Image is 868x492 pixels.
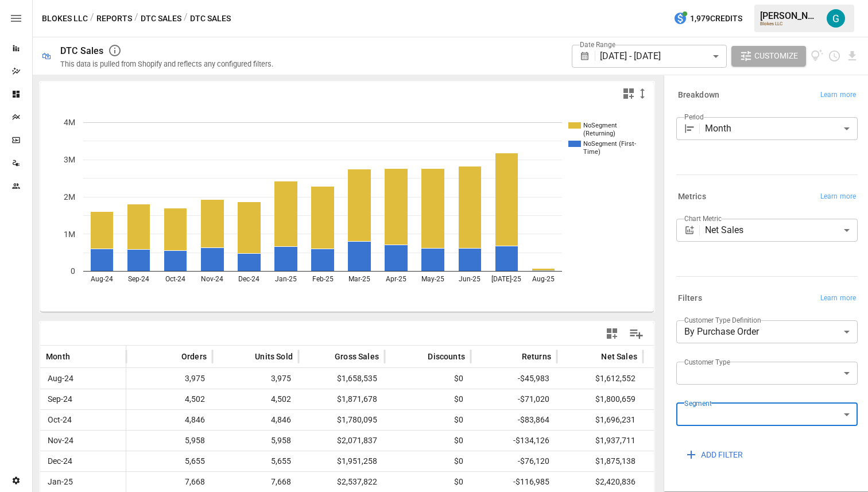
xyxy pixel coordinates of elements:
text: Aug-25 [532,275,555,283]
text: Jan-25 [275,275,297,283]
span: -$45,983 [516,369,551,389]
span: $1,800,659 [594,389,637,409]
button: ADD FILTER [676,444,751,465]
span: $0 [452,410,465,430]
span: Learn more [820,191,856,203]
span: -$76,120 [516,451,551,471]
div: DTC Sales [60,45,103,56]
div: By Purchase Order [676,320,858,343]
span: 1,979 Credits [690,11,742,26]
text: Nov-24 [201,275,223,283]
div: / [184,11,188,26]
span: 5,958 [269,431,293,451]
span: $1,871,678 [335,389,379,409]
button: Sort [410,348,427,365]
text: 2M [64,192,75,202]
button: Schedule report [828,49,841,63]
button: Sort [71,348,87,365]
span: $1,951,258 [335,451,379,471]
span: Jan-25 [46,472,75,492]
span: -$116,985 [511,472,551,492]
button: Sort [317,348,334,365]
span: $0 [452,451,465,471]
div: Month [705,117,858,140]
text: 0 [71,266,75,276]
label: Chart Metric [684,214,722,223]
label: Customer Type Definition [684,315,761,325]
button: Sort [584,348,600,365]
svg: A chart. [40,105,654,312]
span: 5,655 [269,451,293,471]
span: -$134,126 [511,431,551,451]
button: Sort [238,348,254,365]
button: Sort [164,348,180,365]
span: Learn more [820,90,856,101]
span: $1,937,711 [594,431,637,451]
text: Apr-25 [386,275,406,283]
text: Dec-24 [238,275,259,283]
span: $1,658,535 [335,369,379,389]
text: (Returning) [583,130,615,137]
span: $1,875,138 [594,451,637,471]
text: NoSegment [583,122,617,129]
span: Sep-24 [46,389,74,409]
text: Feb-25 [312,275,334,283]
div: Net Sales [705,219,858,242]
span: 4,502 [183,389,207,409]
button: Blokes LLC [42,11,88,26]
text: Jun-25 [459,275,480,283]
span: 3,975 [183,369,207,389]
text: Sep-24 [128,275,149,283]
span: 3,975 [269,369,293,389]
text: 3M [64,155,75,164]
text: Mar-25 [348,275,370,283]
span: Discounts [428,351,465,362]
div: / [90,11,94,26]
span: 4,846 [183,410,207,430]
label: Customer Type [684,357,730,367]
span: $0 [452,431,465,451]
div: This data is pulled from Shopify and reflects any configured filters. [60,60,273,68]
img: Gavin Acres [827,9,845,28]
span: 4,502 [269,389,293,409]
span: Net Sales [601,351,637,362]
div: / [134,11,138,26]
text: 4M [64,118,75,127]
span: $1,696,231 [594,410,637,430]
h6: Breakdown [678,89,719,102]
div: [DATE] - [DATE] [600,45,726,68]
span: $0 [452,389,465,409]
span: ADD FILTER [701,448,743,462]
span: $0 [452,472,465,492]
span: Learn more [820,293,856,304]
div: [PERSON_NAME] [760,10,820,21]
button: Sort [505,348,521,365]
button: Reports [96,11,132,26]
span: Nov-24 [46,431,75,451]
button: Manage Columns [623,321,649,347]
span: Month [46,351,70,362]
text: May-25 [421,275,444,283]
span: Dec-24 [46,451,74,471]
text: NoSegment (First- [583,140,636,148]
span: 7,668 [269,472,293,492]
span: 7,668 [183,472,207,492]
span: -$83,864 [516,410,551,430]
span: Aug-24 [46,369,75,389]
label: Segment [684,398,711,408]
button: 1,979Credits [669,8,747,29]
span: $1,612,552 [594,369,637,389]
text: 1M [64,230,75,239]
div: Blokes LLC [760,21,820,26]
span: $0 [452,369,465,389]
text: Oct-24 [165,275,185,283]
button: Download report [846,49,859,63]
text: Time) [583,148,600,156]
span: $1,780,095 [335,410,379,430]
text: [DATE]-25 [491,275,521,283]
text: Aug-24 [91,275,113,283]
button: View documentation [811,46,824,67]
span: 5,655 [183,451,207,471]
